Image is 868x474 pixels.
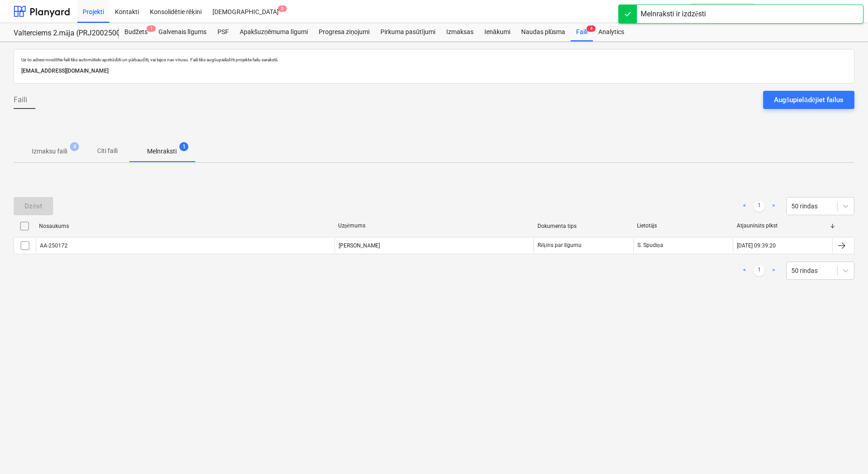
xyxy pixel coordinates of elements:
span: 1 [147,25,156,32]
div: Budžets [119,23,153,41]
a: Next page [768,201,779,212]
span: 3 [278,5,287,12]
div: AA-250172 [40,242,68,249]
div: Rēķins par līgumu [538,242,582,249]
span: 1 [179,142,188,151]
div: Valterciems 2.māja (PRJ2002500) - 2601936 [14,29,108,38]
div: [DATE] 09:39:20 [737,242,776,249]
div: Nosaukums [39,223,331,229]
div: [PERSON_NAME] [335,238,534,253]
p: Citi faili [96,146,118,156]
a: Previous page [739,201,750,212]
p: Uz šo adresi nosūtītie faili tiks automātiski apstrādāti un pārbaudīti, vai tajos nav vīrusu. Fai... [21,57,847,63]
div: Lietotājs [637,222,730,229]
iframe: Chat Widget [823,430,868,474]
a: Izmaksas [441,23,479,41]
div: S. Spudiņa [633,238,733,253]
span: 4 [70,142,79,151]
a: Page 1 is your current page [754,265,764,276]
a: Ienākumi [479,23,516,41]
div: Atjaunināts plkst [737,222,829,229]
a: PSF [212,23,234,41]
a: Page 1 is your current page [754,201,764,212]
a: Apakšuzņēmuma līgumi [234,23,313,41]
a: Pirkuma pasūtījumi [375,23,441,41]
a: Budžets1 [119,23,153,41]
div: Dokumenta tips [538,223,630,229]
div: Augšupielādējiet failus [774,94,843,106]
a: Faili4 [571,23,593,41]
a: Galvenais līgums [153,23,212,41]
span: 4 [587,25,596,32]
button: Augšupielādējiet failus [763,91,854,109]
p: [EMAIL_ADDRESS][DOMAIN_NAME] [21,66,847,76]
p: Melnraksti [147,147,177,156]
a: Previous page [739,265,750,276]
a: Analytics [593,23,630,41]
div: Uzņēmums [338,222,530,229]
div: Melnraksti ir izdzēsti [641,9,706,20]
p: Izmaksu faili [32,147,67,156]
a: Next page [768,265,779,276]
div: Faili [571,23,593,41]
a: Naudas plūsma [516,23,571,41]
a: Progresa ziņojumi [313,23,375,41]
span: Faili [14,94,27,105]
